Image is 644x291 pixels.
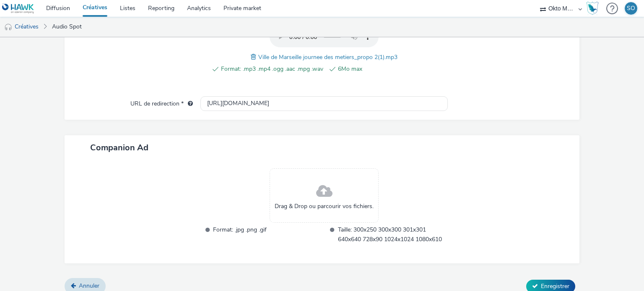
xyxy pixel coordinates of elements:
[221,64,323,74] span: Format: .mp3 .mp4 .ogg .aac .mpg .wav
[541,282,569,290] span: Enregistrer
[338,225,448,244] span: Taille: 300x250 300x300 301x301 640x640 728x90 1024x1024 1080x610
[275,202,374,211] span: Drag & Drop ou parcourir vos fichiers.
[338,64,440,74] span: 6Mo max
[184,100,193,108] div: L'URL de redirection sera utilisée comme URL de validation avec certains SSP et ce sera l'URL de ...
[127,96,196,108] label: URL de redirection *
[4,23,13,31] img: audio
[213,225,323,244] span: Format: .jpg .png .gif
[48,17,86,37] a: Audio Spot
[586,2,602,15] a: Hawk Academy
[586,2,599,15] img: Hawk Academy
[627,2,635,15] div: SO
[90,142,148,153] span: Companion Ad
[79,282,99,290] span: Annuler
[258,53,397,61] span: Ville de Marseille journee des metiers_propo 2(1).mp3
[2,3,34,14] img: undefined Logo
[200,96,447,111] input: url...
